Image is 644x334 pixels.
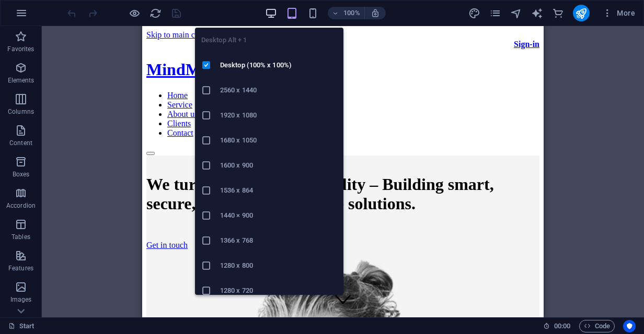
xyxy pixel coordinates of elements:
[543,320,571,332] h6: Session time
[598,5,639,21] button: More
[8,264,33,272] p: Features
[220,134,337,147] h6: 1680 x 1050
[602,8,635,18] span: More
[343,7,360,19] h6: 100%
[6,201,36,210] p: Accordion
[4,4,74,13] a: Skip to main content
[579,320,615,332] button: Code
[8,320,34,332] a: Click to cancel selection. Double-click to open Pages
[531,7,544,19] button: text_generator
[220,209,337,222] h6: 1440 × 900
[7,45,34,53] p: Favorites
[11,233,30,241] p: Tables
[489,7,502,19] button: pages
[575,7,587,19] i: Publish
[220,234,337,247] h6: 1366 x 768
[8,76,34,85] p: Elements
[220,284,337,297] h6: 1280 x 720
[468,7,481,19] button: design
[220,59,337,71] h6: Desktop (100% x 100%)
[623,320,636,332] button: Usercentrics
[220,109,337,122] h6: 1920 x 1080
[468,7,480,19] i: Design (Ctrl+Alt+Y)
[9,139,32,147] p: Content
[328,7,365,19] button: 100%
[489,7,501,19] i: Pages (Ctrl+Alt+S)
[149,7,162,19] button: reload
[561,322,563,330] span: :
[220,159,337,172] h6: 1600 x 900
[13,170,30,178] p: Boxes
[220,184,337,197] h6: 1536 x 864
[510,7,523,19] button: navigator
[220,259,337,272] h6: 1280 x 800
[10,295,32,304] p: Images
[552,7,564,19] i: Commerce
[8,108,34,116] p: Columns
[552,7,565,19] button: commerce
[149,7,162,19] i: Reload page
[554,320,570,332] span: 00 00
[584,320,610,332] span: Code
[220,84,337,97] h6: 2560 x 1440
[573,5,590,21] button: publish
